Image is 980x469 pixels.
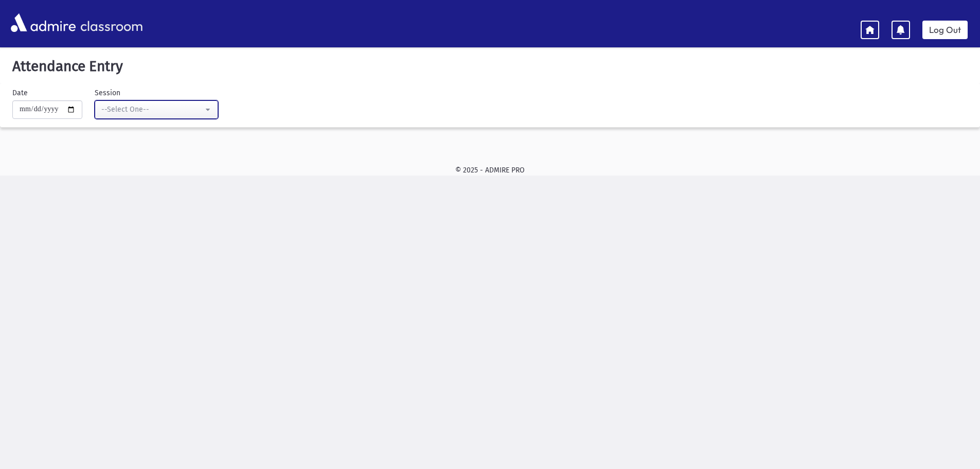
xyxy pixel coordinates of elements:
[12,88,28,98] label: Date
[95,88,120,98] label: Session
[16,165,964,176] div: © 2025 - ADMIRE PRO
[78,9,143,37] span: classroom
[8,58,972,75] h5: Attendance Entry
[8,11,78,34] img: AdmirePro
[101,104,203,115] div: --Select One--
[922,21,968,39] a: Log Out
[95,100,218,119] button: --Select One--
